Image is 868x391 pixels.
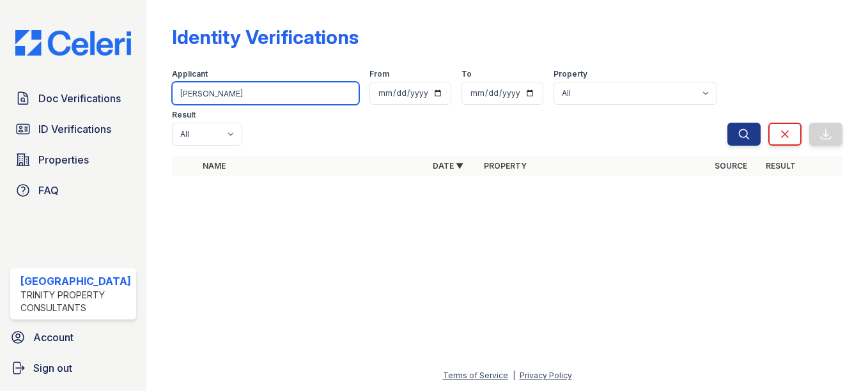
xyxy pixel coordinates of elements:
a: Doc Verifications [10,86,136,111]
a: FAQ [10,178,136,203]
label: Result [172,110,196,120]
input: Search by name or phone number [172,82,359,105]
label: To [461,69,472,79]
span: Properties [38,152,89,167]
a: Source [715,161,747,171]
a: Property [484,161,527,171]
a: Account [5,325,141,350]
div: [GEOGRAPHIC_DATA] [20,273,131,289]
span: ID Verifications [38,121,111,137]
div: Identity Verifications [172,26,359,49]
span: Doc Verifications [38,91,121,106]
span: Account [33,330,74,345]
div: Trinity Property Consultants [20,289,131,314]
label: Property [554,69,587,79]
span: Sign out [33,360,72,376]
a: Sign out [5,355,141,381]
span: FAQ [38,183,59,198]
label: From [369,69,389,79]
label: Applicant [172,69,208,79]
a: Result [766,161,796,171]
div: | [513,371,515,380]
a: ID Verifications [10,116,136,142]
a: Name [203,161,226,171]
a: Date ▼ [433,161,463,171]
img: CE_Logo_Blue-a8612792a0a2168367f1c8372b55b34899dd931a85d93a1a3d3e32e68fde9ad4.png [5,30,141,56]
a: Properties [10,147,136,172]
a: Terms of Service [443,371,508,380]
a: Privacy Policy [520,371,572,380]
